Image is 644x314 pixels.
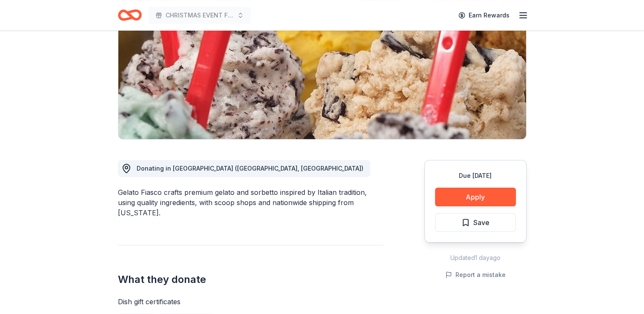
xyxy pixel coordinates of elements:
a: Home [118,5,142,25]
div: Dish gift certificates [118,297,384,307]
button: Report a mistake [445,270,506,280]
a: Earn Rewards [453,8,515,23]
span: Save [473,217,489,228]
div: Gelato Fiasco crafts premium gelato and sorbetto inspired by Italian tradition, using quality ing... [118,187,384,218]
span: Donating in [GEOGRAPHIC_DATA] ([GEOGRAPHIC_DATA], [GEOGRAPHIC_DATA]) [137,165,364,172]
button: CHRISTMAS EVENT FOR CHILDREN [149,7,251,24]
h2: What they donate [118,273,384,286]
div: Due [DATE] [435,171,516,181]
div: Updated 1 day ago [424,253,527,263]
button: Apply [435,188,516,206]
button: Save [435,213,516,232]
span: CHRISTMAS EVENT FOR CHILDREN [166,10,234,20]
